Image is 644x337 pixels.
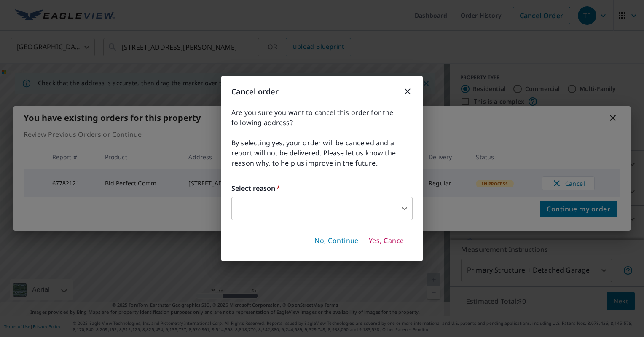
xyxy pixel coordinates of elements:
[231,86,413,97] h3: Cancel order
[231,183,413,193] label: Select reason
[231,138,413,168] span: By selecting yes, your order will be canceled and a report will not be delivered. Please let us k...
[314,236,359,246] span: No, Continue
[231,107,413,128] span: Are you sure you want to cancel this order for the following address?
[231,197,413,220] div: ​
[311,234,362,248] button: No, Continue
[365,234,409,248] button: Yes, Cancel
[369,236,406,246] span: Yes, Cancel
